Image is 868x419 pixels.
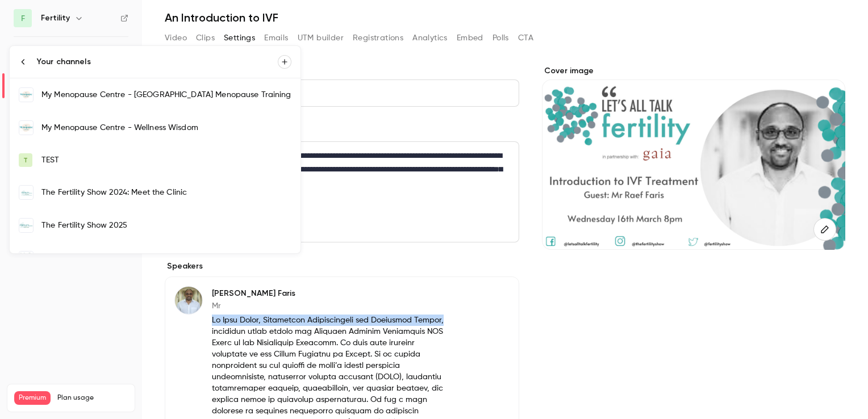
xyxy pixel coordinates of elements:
div: TEST [41,154,291,166]
span: T [23,155,28,165]
img: The Fertility Show 2025 [19,219,33,232]
div: The Fertility Show 2025 [41,220,291,231]
img: My Menopause Centre - Wellness Wisdom [19,121,33,135]
img: The Fertility Show 2024: Meet the Clinic [19,186,33,199]
div: My Menopause Centre - [GEOGRAPHIC_DATA] Menopause Training [41,89,291,100]
div: My Menopause Centre - Wellness Wisdom [41,122,291,133]
div: The Fertility Show 2024: Meet the Clinic [41,187,291,198]
div: Your channels [37,56,278,68]
img: The MenoChannel [19,252,33,265]
img: My Menopause Centre - Indonesia Menopause Training [19,88,33,102]
div: The MenoChannel [41,253,291,264]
